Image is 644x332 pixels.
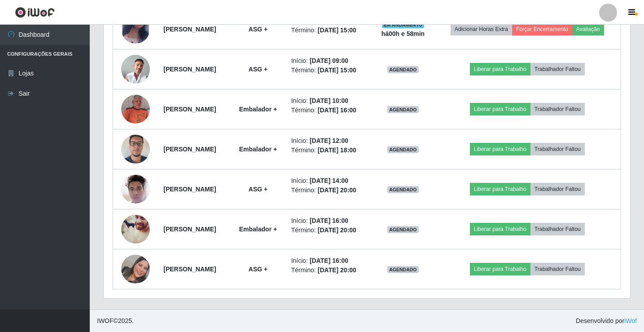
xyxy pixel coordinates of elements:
[291,26,367,35] li: Término:
[121,6,150,53] img: 1748046228717.jpeg
[310,177,348,184] time: [DATE] 14:00
[572,23,604,35] button: Avaliação
[291,216,367,226] li: Início:
[530,143,585,155] button: Trabalhador Faltou
[512,23,572,35] button: Forçar Encerramento
[318,226,356,234] time: [DATE] 20:00
[382,21,425,28] span: EM ANDAMENTO
[310,97,348,104] time: [DATE] 10:00
[530,63,585,75] button: Trabalhador Faltou
[291,186,367,195] li: Término:
[163,66,216,73] strong: [PERSON_NAME]
[318,106,356,114] time: [DATE] 16:00
[163,26,216,33] strong: [PERSON_NAME]
[470,143,530,155] button: Liberar para Trabalho
[291,256,367,266] li: Início:
[318,66,356,74] time: [DATE] 15:00
[121,255,150,283] img: 1756897585556.jpeg
[530,103,585,115] button: Trabalhador Faltou
[97,317,114,324] span: IWOF
[530,183,585,195] button: Trabalhador Faltou
[470,263,530,275] button: Liberar para Trabalho
[291,146,367,155] li: Término:
[15,7,55,18] img: CoreUI Logo
[163,226,216,233] strong: [PERSON_NAME]
[310,137,348,144] time: [DATE] 12:00
[387,226,419,233] span: AGENDADO
[97,316,134,326] span: © 2025 .
[239,226,277,233] strong: Embalador +
[624,317,637,324] a: iWof
[163,266,216,273] strong: [PERSON_NAME]
[249,186,267,193] strong: ASG +
[249,26,267,33] strong: ASG +
[291,226,367,235] li: Término:
[163,106,216,113] strong: [PERSON_NAME]
[310,217,348,224] time: [DATE] 16:00
[239,146,277,153] strong: Embalador +
[318,146,356,154] time: [DATE] 18:00
[291,66,367,75] li: Término:
[318,186,356,194] time: [DATE] 20:00
[470,63,530,75] button: Liberar para Trabalho
[530,223,585,235] button: Trabalhador Faltou
[318,266,356,274] time: [DATE] 20:00
[470,183,530,195] button: Liberar para Trabalho
[121,170,150,208] img: 1725546046209.jpeg
[121,130,150,168] img: 1740418670523.jpeg
[470,103,530,115] button: Liberar para Trabalho
[576,316,637,326] span: Desenvolvido por
[310,57,348,64] time: [DATE] 09:00
[310,257,348,264] time: [DATE] 16:00
[249,266,267,273] strong: ASG +
[530,263,585,275] button: Trabalhador Faltou
[387,66,419,73] span: AGENDADO
[239,106,277,113] strong: Embalador +
[291,106,367,115] li: Término:
[121,55,150,84] img: 1698100436346.jpeg
[387,106,419,113] span: AGENDADO
[291,176,367,186] li: Início:
[387,146,419,153] span: AGENDADO
[318,27,356,34] time: [DATE] 15:00
[387,266,419,273] span: AGENDADO
[249,66,267,73] strong: ASG +
[121,95,150,124] img: 1695142713031.jpeg
[381,30,425,37] strong: há 00 h e 58 min
[163,186,216,193] strong: [PERSON_NAME]
[291,266,367,275] li: Término:
[163,146,216,153] strong: [PERSON_NAME]
[291,56,367,66] li: Início:
[291,96,367,106] li: Início:
[451,23,512,35] button: Adicionar Horas Extra
[470,223,530,235] button: Liberar para Trabalho
[121,211,150,247] img: 1680531528548.jpeg
[387,186,419,193] span: AGENDADO
[291,136,367,146] li: Início:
